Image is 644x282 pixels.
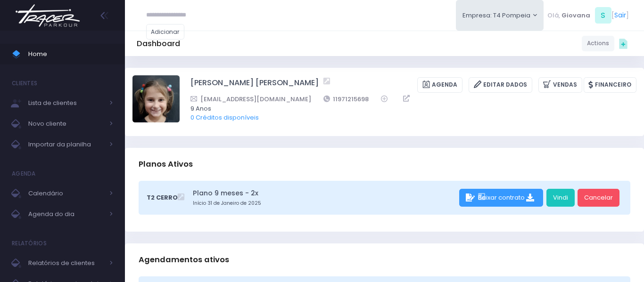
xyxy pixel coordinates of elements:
[546,189,575,207] a: Vindi
[132,75,180,122] img: Beatriz Abrell Ribeiro
[28,118,104,130] span: Novo cliente
[190,113,259,122] a: 0 Créditos disponíveis
[190,77,319,93] a: [PERSON_NAME] [PERSON_NAME]
[582,36,614,51] a: Actions
[193,200,456,207] small: Início 31 de Janeiro de 2025
[28,48,113,60] span: Home
[28,208,104,220] span: Agenda do dia
[12,74,37,93] h4: Clientes
[139,246,229,273] h3: Agendamentos ativos
[12,234,47,253] h4: Relatórios
[578,189,619,207] a: Cancelar
[538,77,582,93] a: Vendas
[547,11,560,20] span: Olá,
[595,7,611,24] span: S
[190,94,311,104] a: [EMAIL_ADDRESS][DOMAIN_NAME]
[614,10,626,20] a: Sair
[417,77,462,93] a: Agenda
[146,24,185,40] a: Adicionar
[132,75,180,125] label: Alterar foto de perfil
[584,77,636,93] a: Financeiro
[28,257,104,269] span: Relatórios de clientes
[323,94,369,104] a: 11971215698
[139,151,193,177] h3: Planos Ativos
[28,97,104,109] span: Lista de clientes
[147,193,178,202] span: T2 Cerro
[561,11,590,20] span: Giovana
[544,5,632,26] div: [ ]
[137,39,180,48] h5: Dashboard
[459,189,543,207] div: Baixar contrato
[193,188,456,198] a: Plano 9 meses - 2x
[28,187,104,200] span: Calendário
[190,104,624,113] span: 9 Anos
[469,77,532,93] a: Editar Dados
[28,138,104,151] span: Importar da planilha
[12,164,36,183] h4: Agenda
[614,34,632,52] div: Quick actions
